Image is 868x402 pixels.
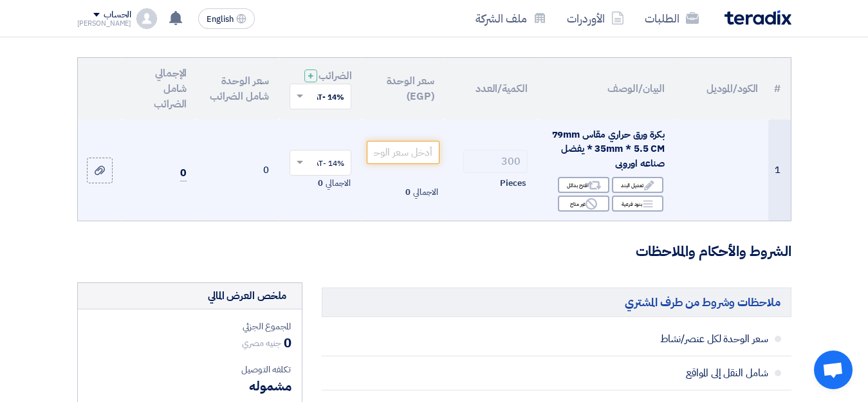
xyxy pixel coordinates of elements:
[405,186,411,199] span: 0
[122,58,197,120] th: الإجمالي شامل الضرائب
[465,3,557,33] a: ملف الشركة
[136,8,157,29] img: profile_test.png
[557,3,634,33] a: الأوردرات
[88,363,291,376] div: تكلفه التوصيل
[768,120,790,221] td: 1
[284,333,291,352] span: 0
[318,177,323,190] span: 0
[429,333,768,345] span: سعر الوحدة لكل عنصر/نشاط
[413,186,438,199] span: الاجمالي
[367,141,439,164] input: أدخل سعر الوحدة
[612,177,663,193] div: تعديل البند
[612,196,663,212] div: بنود فرعية
[198,8,255,29] button: English
[725,10,791,25] img: Teradix logo
[249,376,291,396] span: مشموله
[180,165,187,181] span: 0
[445,58,538,120] th: الكمية/العدد
[104,10,131,21] div: الحساب
[242,336,281,350] span: جنيه مصري
[552,127,665,170] span: بكرة ورق حراري مقاس 79mm * 35mm * 5.5 CM يفضل صناعه اوروبى
[362,58,444,120] th: سعر الوحدة (EGP)
[208,288,286,304] div: ملخص العرض المالي
[429,367,768,379] span: شامل النقل إلى المواقع
[197,120,279,221] td: 0
[77,20,132,27] div: [PERSON_NAME]
[279,58,362,120] th: الضرائب
[77,242,791,262] h3: الشروط والأحكام والملاحظات
[675,58,768,120] th: الكود/الموديل
[558,177,609,193] div: اقترح بدائل
[768,58,790,120] th: #
[463,150,528,173] input: RFQ_STEP1.ITEMS.2.AMOUNT_TITLE
[538,58,675,120] th: البيان/الوصف
[500,177,526,190] span: Pieces
[558,196,609,212] div: غير متاح
[322,288,791,316] h5: ملاحظات وشروط من طرف المشتري
[290,150,351,176] ng-select: VAT
[326,177,350,190] span: الاجمالي
[308,68,314,84] span: +
[814,351,853,389] div: Open chat
[88,320,291,333] div: المجموع الجزئي
[634,3,709,33] a: الطلبات
[207,15,234,24] span: English
[197,58,279,120] th: سعر الوحدة شامل الضرائب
